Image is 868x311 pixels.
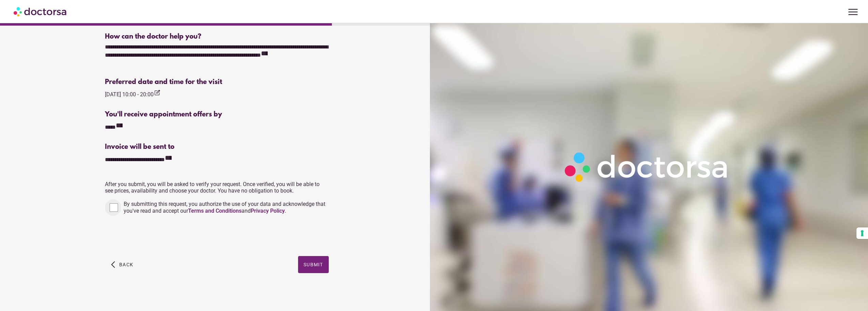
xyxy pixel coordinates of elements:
[108,256,136,273] button: arrow_back_ios Back
[105,111,328,118] div: You'll receive appointment offers by
[847,5,859,18] span: menu
[856,227,868,239] button: Your consent preferences for tracking technologies
[119,262,133,267] span: Back
[251,208,285,214] a: Privacy Policy
[298,256,329,273] button: Submit
[560,147,734,186] img: Logo-Doctorsa-trans-White-partial-flat.png
[105,89,160,99] div: [DATE] 10:00 - 20:00
[154,89,160,96] i: edit_square
[304,262,323,267] span: Submit
[124,201,325,214] span: By submitting this request, you authorize the use of your data and acknowledge that you've read a...
[105,143,328,151] div: Invoice will be sent to
[105,78,328,86] div: Preferred date and time for the visit
[105,223,208,249] iframe: reCAPTCHA
[105,181,328,194] p: After you submit, you will be asked to verify your request. Once verified, you will be able to se...
[188,208,242,214] a: Terms and Conditions
[14,4,67,19] img: Doctorsa.com
[105,33,328,41] div: How can the doctor help you?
